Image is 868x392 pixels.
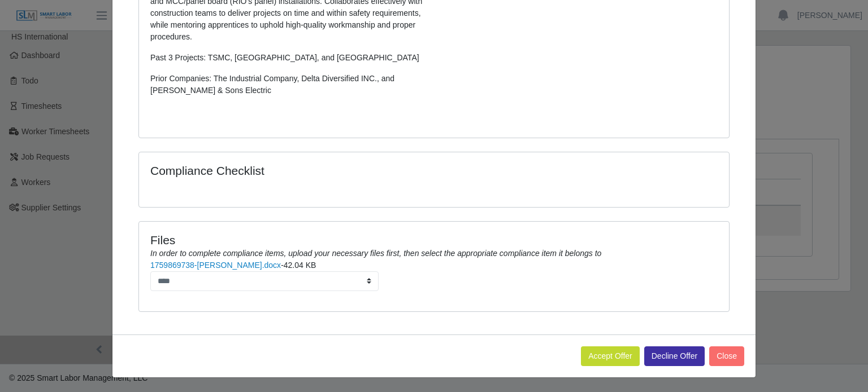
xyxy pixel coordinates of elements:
a: 1759869738-[PERSON_NAME].docx [150,261,281,270]
button: Decline Offer [644,346,705,366]
p: Past 3 Projects: TSMC, [GEOGRAPHIC_DATA], and [GEOGRAPHIC_DATA] [150,52,426,64]
li: - [150,259,718,291]
button: Close [709,346,744,366]
h4: Files [150,233,718,247]
span: 42.04 KB [284,261,316,270]
i: In order to complete compliance items, upload your necessary files first, then select the appropr... [150,249,601,258]
h4: Compliance Checklist [150,164,523,178]
button: Accept Offer [581,346,640,366]
p: Prior Companies: The Industrial Company, Delta Diversified INC., and [PERSON_NAME] & Sons Electric [150,73,426,96]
